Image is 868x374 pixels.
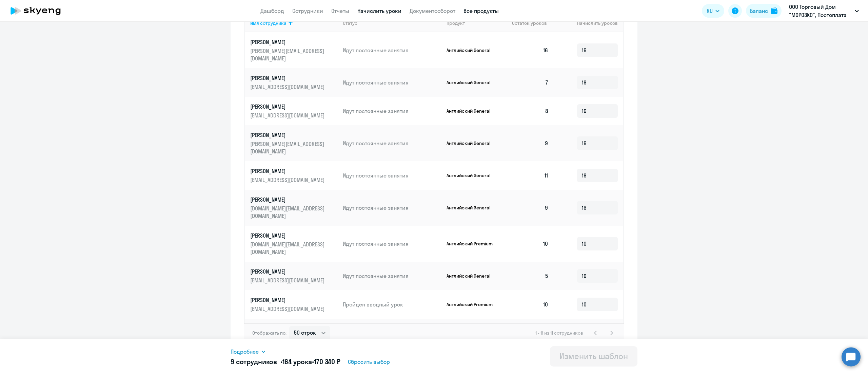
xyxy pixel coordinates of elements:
a: [PERSON_NAME][DOMAIN_NAME][EMAIL_ADDRESS][DOMAIN_NAME] [250,196,337,220]
td: 10 [507,226,554,262]
div: Продукт [447,20,465,26]
a: Дашборд [260,7,284,14]
td: 7 [507,68,554,97]
p: [PERSON_NAME] [250,167,326,175]
a: [PERSON_NAME][EMAIL_ADDRESS][DOMAIN_NAME] [250,296,337,313]
p: [PERSON_NAME] [250,103,326,110]
p: [PERSON_NAME] [250,38,326,46]
p: Английский General [447,79,497,86]
th: Начислить уроков [554,14,623,32]
div: Статус [343,20,357,26]
p: Английский Premium [447,241,497,247]
p: Английский Premium [447,301,497,307]
p: [PERSON_NAME] [250,131,326,139]
p: [EMAIL_ADDRESS][DOMAIN_NAME] [250,277,326,284]
p: [PERSON_NAME] [250,232,326,239]
span: RU [707,7,713,15]
p: Идут постоянные занятия [343,172,441,179]
p: Идут постоянные занятия [343,107,441,115]
a: [PERSON_NAME][EMAIL_ADDRESS][DOMAIN_NAME] [250,74,337,91]
p: Идут постоянные занятия [343,204,441,211]
p: [PERSON_NAME] [250,268,326,275]
p: [PERSON_NAME] [250,74,326,82]
p: [DOMAIN_NAME][EMAIL_ADDRESS][DOMAIN_NAME] [250,205,326,220]
td: 16 [507,32,554,68]
span: 164 урока [282,357,312,366]
div: Продукт [447,20,507,26]
p: [EMAIL_ADDRESS][DOMAIN_NAME] [250,112,326,119]
td: 7 [507,319,554,347]
a: Документооборот [410,7,455,14]
td: 5 [507,262,554,290]
p: [EMAIL_ADDRESS][DOMAIN_NAME] [250,176,326,184]
td: 11 [507,161,554,190]
p: Английский General [447,108,497,114]
img: balance [771,7,777,14]
div: Баланс [750,7,768,15]
p: Идут постоянные занятия [343,272,441,280]
p: Идут постоянные занятия [343,139,441,147]
p: [DOMAIN_NAME][EMAIL_ADDRESS][DOMAIN_NAME] [250,241,326,256]
span: 170 340 ₽ [314,357,340,366]
a: Сотрудники [292,7,323,14]
button: Балансbalance [746,4,782,18]
p: Идут постоянные занятия [343,240,441,247]
div: Остаток уроков [512,20,554,26]
p: Английский General [447,47,497,53]
a: Начислить уроки [357,7,401,14]
div: Имя сотрудника [250,20,337,26]
p: [PERSON_NAME] [250,196,326,203]
p: ООО Торговый Дом "МОРОЗКО", Постоплата [789,3,852,19]
a: [PERSON_NAME][EMAIL_ADDRESS][DOMAIN_NAME] [250,103,337,119]
td: 9 [507,125,554,161]
h5: 9 сотрудников • • [231,357,340,367]
div: Статус [343,20,441,26]
p: Идут постоянные занятия [343,46,441,54]
p: [PERSON_NAME] [250,296,326,304]
div: Изменить шаблон [559,351,628,361]
a: Отчеты [331,7,349,14]
td: 8 [507,97,554,125]
td: 10 [507,290,554,319]
p: [PERSON_NAME][EMAIL_ADDRESS][DOMAIN_NAME] [250,140,326,155]
p: Пройден вводный урок [343,301,441,308]
span: Подробнее [231,348,259,356]
div: Имя сотрудника [250,20,287,26]
span: Сбросить выбор [348,358,390,366]
button: Изменить шаблон [550,346,637,367]
p: [PERSON_NAME][EMAIL_ADDRESS][DOMAIN_NAME] [250,47,326,62]
button: RU [702,4,724,18]
span: Отображать по: [252,330,287,336]
p: [EMAIL_ADDRESS][DOMAIN_NAME] [250,83,326,91]
p: Английский General [447,172,497,179]
a: [PERSON_NAME][PERSON_NAME][EMAIL_ADDRESS][DOMAIN_NAME] [250,38,337,62]
p: [EMAIL_ADDRESS][DOMAIN_NAME] [250,305,326,313]
button: ООО Торговый Дом "МОРОЗКО", Постоплата [786,3,862,19]
td: 9 [507,190,554,226]
p: Английский General [447,205,497,211]
a: [PERSON_NAME][EMAIL_ADDRESS][DOMAIN_NAME] [250,167,337,184]
span: Остаток уроков [512,20,547,26]
a: [PERSON_NAME][PERSON_NAME][EMAIL_ADDRESS][DOMAIN_NAME] [250,131,337,155]
p: Идут постоянные занятия [343,79,441,86]
p: Английский General [447,273,497,279]
a: [PERSON_NAME][DOMAIN_NAME][EMAIL_ADDRESS][DOMAIN_NAME] [250,232,337,256]
p: Английский General [447,140,497,146]
span: 1 - 11 из 11 сотрудников [535,330,583,336]
a: [PERSON_NAME][EMAIL_ADDRESS][DOMAIN_NAME] [250,268,337,284]
a: Все продукты [463,7,499,14]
